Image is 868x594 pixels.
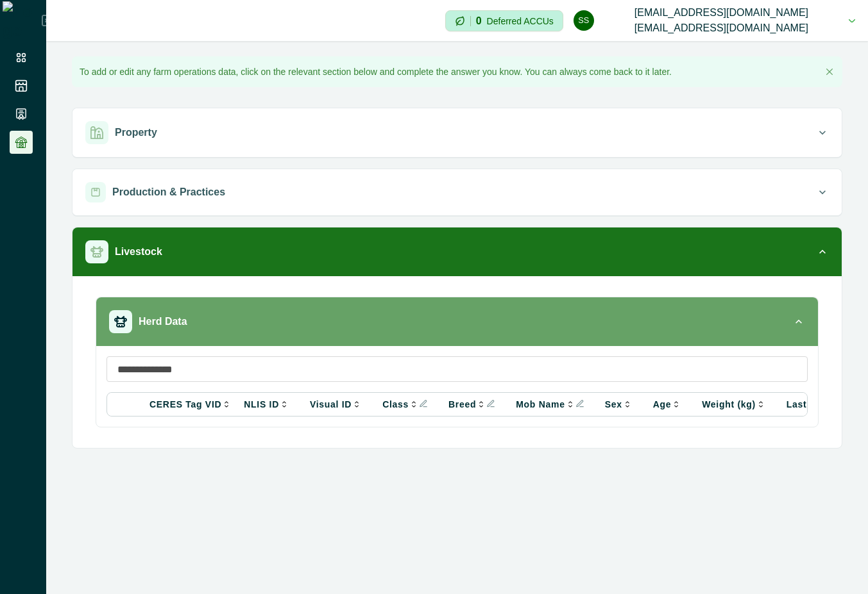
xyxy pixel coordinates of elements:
[115,125,157,140] p: Property
[72,227,842,276] button: Livestock
[72,169,842,215] button: Production & Practices
[822,64,837,79] button: Close
[486,399,495,408] button: Info
[72,108,842,157] button: Property
[96,346,818,427] div: Herd Data
[80,65,672,79] p: To add or edit any farm operations data, click on the relevant section below and complete the ans...
[149,399,221,409] p: CERES Tag VID
[487,16,554,26] p: Deferred ACCUs
[310,399,352,409] p: Visual ID
[96,297,818,346] button: Herd Data
[139,314,187,329] p: Herd Data
[382,399,409,409] p: Class
[653,399,672,409] p: Age
[419,399,428,408] button: Info
[702,399,756,409] p: Weight (kg)
[605,399,622,409] p: Sex
[476,16,482,26] p: 0
[575,399,584,408] button: Info
[115,244,162,260] p: Livestock
[516,399,565,409] p: Mob Name
[112,185,225,200] p: Production & Practices
[448,399,476,409] p: Breed
[3,1,42,40] img: Logo
[787,399,850,409] p: Last Weighed
[72,276,842,448] div: Livestock
[244,399,279,409] p: NLIS ID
